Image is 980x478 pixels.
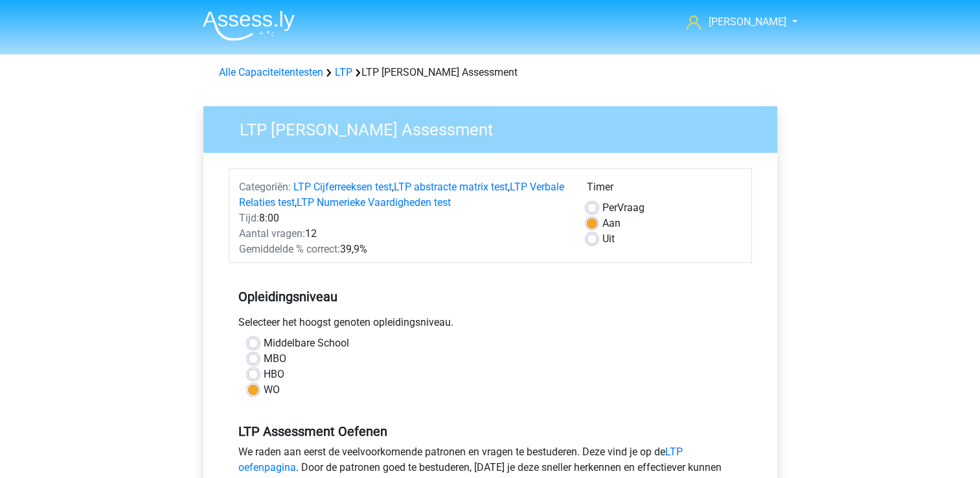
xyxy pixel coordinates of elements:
img: Assessly [203,10,295,41]
span: Aantal vragen: [239,227,305,240]
div: Selecteer het hoogst genoten opleidingsniveau. [229,315,752,336]
a: LTP Cijferreeksen test [293,181,392,193]
h3: LTP [PERSON_NAME] Assessment [224,115,768,140]
h5: Opleidingsniveau [238,284,742,310]
span: Tijd: [239,212,259,224]
label: Uit [602,231,615,247]
div: 39,9% [229,242,577,257]
div: 12 [229,226,577,242]
label: Middelbare School [264,336,349,351]
span: [PERSON_NAME] [709,16,786,28]
div: 8:00 [229,211,577,226]
div: , , , [229,179,577,211]
label: Vraag [602,200,644,216]
span: Categoriën: [239,181,291,193]
a: LTP [335,66,352,78]
h5: LTP Assessment Oefenen [238,424,742,439]
a: [PERSON_NAME] [681,14,788,30]
a: Alle Capaciteitentesten [219,66,323,78]
a: LTP Numerieke Vaardigheden test [297,196,451,209]
div: LTP [PERSON_NAME] Assessment [214,65,767,80]
div: Timer [587,179,742,200]
span: Gemiddelde % correct: [239,243,340,255]
span: Per [602,201,617,214]
label: HBO [264,367,284,382]
a: LTP abstracte matrix test [394,181,508,193]
label: WO [264,382,280,398]
label: Aan [602,216,621,231]
label: MBO [264,351,286,367]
